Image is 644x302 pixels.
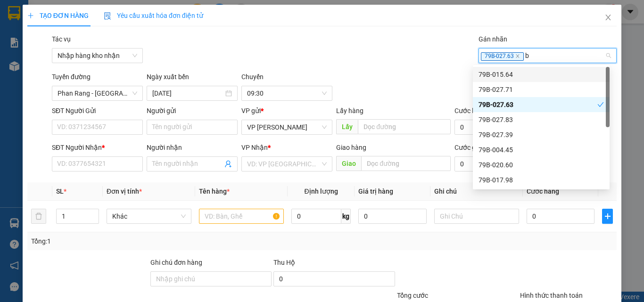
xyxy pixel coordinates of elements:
span: Lấy hàng [336,107,363,114]
div: Người gửi [147,106,238,116]
span: 50000 [102,70,124,79]
div: 79B-027.83 [473,112,610,127]
button: plus [602,209,613,224]
span: Cước hàng [527,188,559,195]
div: 79B-015.64 [479,69,604,80]
div: SĐT Người Nhận [52,142,143,153]
span: TẠO ĐƠN HÀNG [27,12,89,19]
span: close [515,54,520,58]
span: 0399646730 [65,44,107,53]
input: Ghi chú đơn hàng [150,271,272,286]
div: 79B-027.63 [473,97,610,112]
span: Nhập hàng kho nhận [58,49,137,63]
span: close [604,14,612,21]
div: 79B-027.39 [479,130,604,140]
span: kiện [17,70,31,79]
div: SĐT Người Gửi [52,106,143,116]
span: check [597,101,604,108]
input: Gán nhãn [525,50,531,61]
div: 79B-027.39 [473,127,610,142]
span: VP Nhận [241,144,268,151]
input: Cước giao hàng [454,156,522,171]
p: Cước hàng [88,60,137,69]
span: user-add [224,160,232,168]
strong: Gửi: [4,25,61,43]
div: 79B-020.60 [479,160,604,170]
span: Giá trị hàng [358,188,393,195]
div: 79B-017.98 [473,172,610,188]
input: Dọc đường [361,156,451,171]
div: 79B-027.83 [479,114,604,125]
span: 09:30 [247,86,327,100]
strong: Nhận: [65,25,138,43]
div: Chuyến [241,72,332,86]
input: Ghi Chú [434,209,519,224]
p: Số lượng [45,60,86,69]
span: Khác [112,209,186,223]
input: VD: Bàn, Ghế [199,209,284,224]
span: VP CT3 [GEOGRAPHIC_DATA] [65,25,138,43]
div: Tổng: 1 [31,236,249,246]
span: Thu Hộ [273,259,295,266]
input: 13/08/2025 [152,88,223,98]
span: Định lượng [304,188,338,195]
span: Tên hàng [199,188,230,195]
img: icon [104,12,111,20]
span: Phan Rang - Nha Trang [58,86,137,100]
span: Lấy [336,119,358,134]
label: Cước lấy hàng [454,107,497,114]
div: VP gửi [241,106,332,116]
input: 0 [358,209,426,224]
button: delete [31,209,46,224]
span: Yêu cầu xuất hóa đơn điện tử [104,12,203,19]
p: Tên hàng [4,60,43,69]
div: Ngày xuất bến [147,72,238,86]
div: 79B-004.45 [473,142,610,157]
div: 79B-004.45 [479,145,604,155]
span: kg [341,209,351,224]
div: 79B-020.60 [473,157,610,172]
input: Dọc đường [358,119,451,134]
div: Tuyến đường [52,72,143,86]
label: Gán nhãn [479,35,507,43]
label: Ghi chú đơn hàng [150,259,202,266]
th: Ghi chú [430,182,523,201]
label: Tác vụ [52,35,71,43]
button: Close [595,5,621,31]
span: VP [PERSON_NAME] [4,25,61,43]
div: Người nhận [147,142,238,153]
span: plus [27,12,34,19]
span: 79B-027.63 [481,52,524,61]
label: Hình thức thanh toán [520,292,583,299]
div: 79B-027.63 [479,99,597,110]
strong: Nhà xe Đức lộc [32,5,109,18]
div: 79B-015.64 [473,67,610,82]
span: 1 [64,70,68,79]
span: 0399646730 [4,44,46,53]
div: 79B-017.98 [479,175,604,185]
span: plus [603,212,612,220]
span: Tổng cước [397,292,428,299]
span: SL [56,188,64,195]
span: Đơn vị tính [107,188,142,195]
span: VP Phan Rang [247,120,327,134]
div: 79B-027.71 [479,84,604,95]
input: Cước lấy hàng [454,120,522,135]
span: Giao [336,156,361,171]
div: 79B-027.71 [473,82,610,97]
span: Giao hàng [336,144,366,151]
label: Cước giao hàng [454,144,501,151]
